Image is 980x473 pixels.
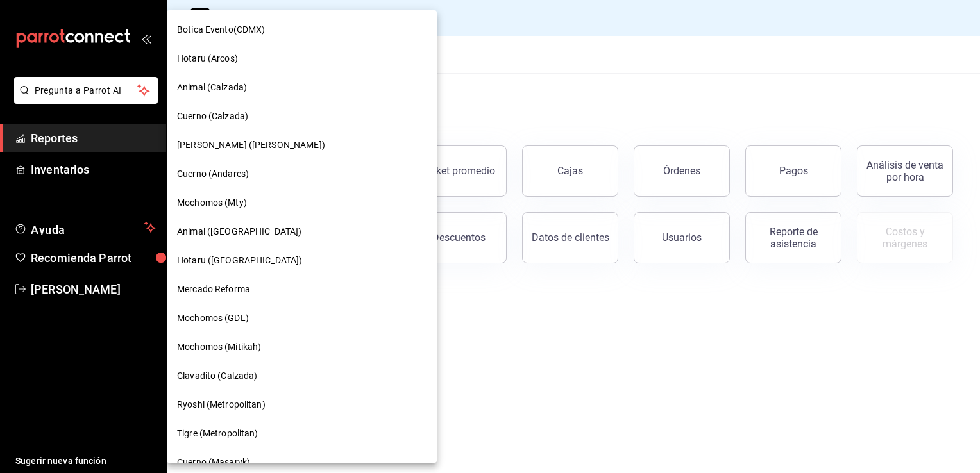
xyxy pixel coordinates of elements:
[167,390,437,419] div: Ryoshi (Metropolitan)
[167,73,437,102] div: Animal (Calzada)
[177,311,249,325] span: Mochomos (GDL)
[177,427,258,440] span: Tigre (Metropolitan)
[167,44,437,73] div: Hotaru (Arcos)
[177,283,250,296] span: Mercado Reforma
[177,23,266,37] span: Botica Evento(CDMX)
[167,333,437,361] div: Mochomos (Mitikah)
[177,138,325,152] span: [PERSON_NAME] ([PERSON_NAME])
[167,246,437,275] div: Hotaru ([GEOGRAPHIC_DATA])
[177,254,302,267] span: Hotaru ([GEOGRAPHIC_DATA])
[177,225,301,238] span: Animal ([GEOGRAPHIC_DATA])
[177,398,266,411] span: Ryoshi (Metropolitan)
[177,340,261,354] span: Mochomos (Mitikah)
[177,110,248,123] span: Cuerno (Calzada)
[177,456,250,469] span: Cuerno (Masaryk)
[177,81,247,94] span: Animal (Calzada)
[167,217,437,246] div: Animal ([GEOGRAPHIC_DATA])
[167,160,437,188] div: Cuerno (Andares)
[167,275,437,304] div: Mercado Reforma
[167,15,437,44] div: Botica Evento(CDMX)
[167,304,437,333] div: Mochomos (GDL)
[177,167,249,181] span: Cuerno (Andares)
[177,369,258,383] span: Clavadito (Calzada)
[167,188,437,217] div: Mochomos (Mty)
[167,102,437,131] div: Cuerno (Calzada)
[167,361,437,390] div: Clavadito (Calzada)
[177,52,238,65] span: Hotaru (Arcos)
[167,131,437,160] div: [PERSON_NAME] ([PERSON_NAME])
[167,419,437,448] div: Tigre (Metropolitan)
[177,196,247,210] span: Mochomos (Mty)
